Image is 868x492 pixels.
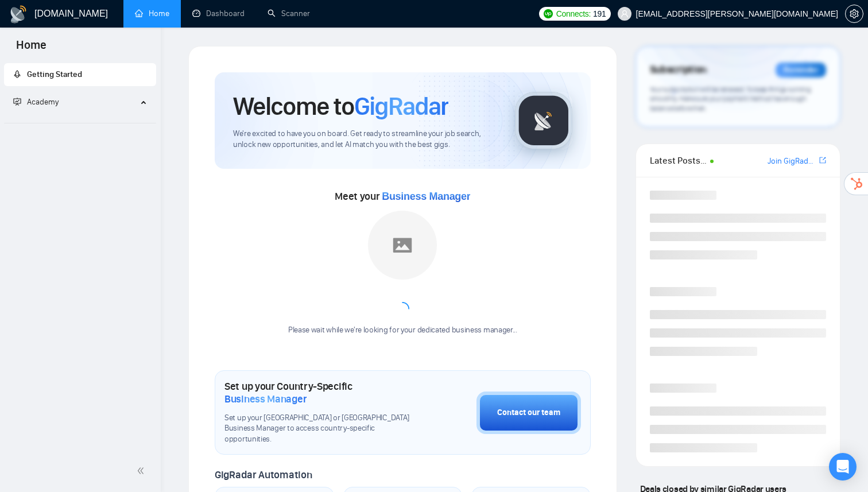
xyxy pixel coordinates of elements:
span: Latest Posts from the GigRadar Community [650,153,707,168]
div: Open Intercom Messenger [829,453,857,481]
span: loading [393,300,412,319]
span: Home [7,37,56,61]
span: Business Manager [382,191,470,202]
div: Reminder [776,63,826,78]
span: Business Manager [224,393,307,405]
span: Your subscription will be renewed. To keep things running smoothly, make sure your payment method... [650,85,811,113]
a: setting [845,9,863,18]
button: Contact our team [476,392,581,434]
span: setting [846,9,863,18]
img: upwork-logo.png [544,9,553,18]
img: logo [9,5,28,24]
h1: Set up your Country-Specific [224,380,419,405]
span: user [621,10,629,18]
a: Join GigRadar Slack Community [768,155,817,168]
span: double-left [137,465,148,476]
li: Getting Started [4,63,156,86]
span: fund-projection-screen [13,98,21,106]
div: Contact our team [497,406,560,419]
a: searchScanner [268,9,310,18]
img: gigradar-logo.png [515,92,572,149]
h1: Welcome to [233,91,448,122]
span: GigRadar Automation [215,468,312,481]
span: Meet your [335,190,470,203]
span: Getting Started [27,69,82,79]
span: export [819,156,826,165]
span: Connects: [556,7,591,20]
a: export [819,155,826,166]
span: We're excited to have you on board. Get ready to streamline your job search, unlock new opportuni... [233,129,497,150]
span: Subscription [650,60,707,80]
button: setting [845,5,863,23]
li: Academy Homepage [4,118,156,126]
a: homeHome [135,9,169,18]
a: dashboardDashboard [192,9,245,18]
span: Academy [27,97,59,107]
img: placeholder.png [368,211,437,280]
span: rocket [13,70,21,78]
span: 191 [593,7,606,20]
span: Academy [13,97,59,107]
div: Please wait while we're looking for your dedicated business manager... [281,325,524,336]
span: GigRadar [354,91,448,122]
span: Set up your [GEOGRAPHIC_DATA] or [GEOGRAPHIC_DATA] Business Manager to access country-specific op... [224,413,419,445]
